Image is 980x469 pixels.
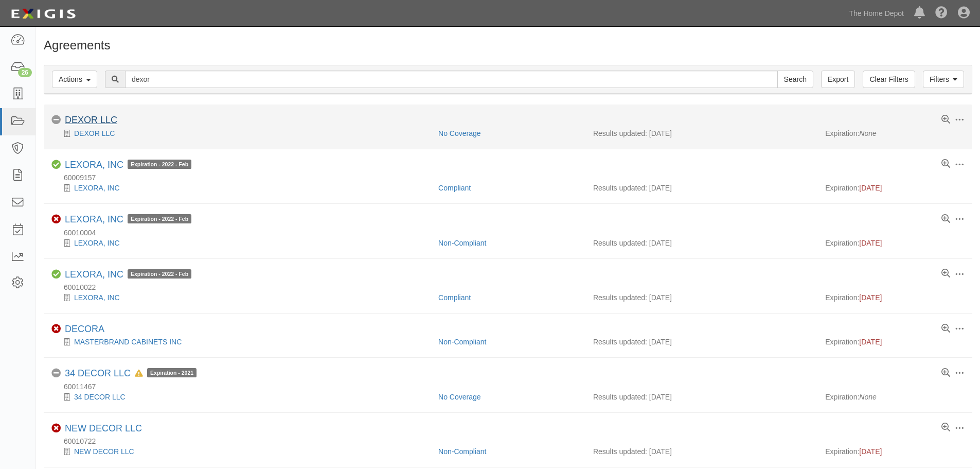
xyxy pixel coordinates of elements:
[51,381,972,392] div: 60011467
[821,71,855,88] a: Export
[593,128,810,138] div: Results updated: [DATE]
[941,369,950,378] a: View results summary
[135,370,143,377] i: In Default since 10/26/2023
[51,160,61,169] i: Compliant
[51,238,431,248] div: LEXORA, INC
[941,115,950,125] a: View results summary
[51,228,972,238] div: 60010004
[859,293,882,302] span: [DATE]
[74,447,134,456] a: NEW DECOR LLC
[777,71,813,88] input: Search
[859,338,882,346] span: [DATE]
[65,115,117,126] div: DEXOR LLC
[825,292,965,303] div: Expiration:
[65,423,142,435] div: NEW DECOR LLC
[438,293,471,302] a: Compliant
[128,214,191,223] span: Expiration - 2022 - Feb
[65,160,191,171] div: LEXORA, INC
[438,393,481,401] a: No Coverage
[65,423,142,433] a: NEW DECOR LLC
[128,269,191,279] span: Expiration - 2022 - Feb
[51,392,431,402] div: 34 DECOR LLC
[859,393,876,401] em: None
[438,338,486,346] a: Non-Compliant
[859,184,882,192] span: [DATE]
[941,215,950,224] a: View results summary
[74,393,126,401] a: 34 DECOR LLC
[825,238,965,248] div: Expiration:
[52,71,97,88] button: Actions
[51,337,431,347] div: MASTERBRAND CABINETS INC
[825,446,965,457] div: Expiration:
[825,183,965,193] div: Expiration:
[65,324,104,334] a: DECORA
[74,293,120,302] a: LEXORA, INC
[941,324,950,334] a: View results summary
[593,292,810,303] div: Results updated: [DATE]
[51,436,972,446] div: 60010722
[593,392,810,402] div: Results updated: [DATE]
[65,214,123,224] a: LEXORA, INC
[74,338,182,346] a: MASTERBRAND CABINETS INC
[941,160,950,169] a: View results summary
[51,282,972,292] div: 60010022
[844,3,909,24] a: The Home Depot
[859,239,882,247] span: [DATE]
[438,239,486,247] a: Non-Compliant
[18,68,32,77] div: 26
[147,368,197,377] span: Expiration - 2021
[51,115,61,125] i: No Coverage
[65,368,197,379] div: 34 DECOR LLC
[859,447,882,456] span: [DATE]
[935,7,948,20] i: Help Center - Complianz
[65,269,123,280] a: LEXORA, INC
[941,423,950,432] a: View results summary
[65,160,123,170] a: LEXORA, INC
[593,446,810,457] div: Results updated: [DATE]
[941,269,950,279] a: View results summary
[74,239,120,247] a: LEXORA, INC
[59,75,82,83] span: Actions
[51,270,61,279] i: Compliant
[51,292,431,303] div: LEXORA, INC
[859,129,876,137] em: None
[65,115,117,125] a: DEXOR LLC
[44,39,972,52] h1: Agreements
[438,184,471,192] a: Compliant
[825,392,965,402] div: Expiration:
[51,128,431,138] div: DEXOR LLC
[74,184,120,192] a: LEXORA, INC
[593,238,810,248] div: Results updated: [DATE]
[65,368,131,378] a: 34 DECOR LLC
[8,5,79,23] img: logo-5460c22ac91f19d4615b14bd174203de0afe785f0fc80cf4dbbc73dc1793850b.png
[51,424,61,433] i: Non-Compliant
[51,172,972,183] div: 60009157
[65,324,104,335] div: DECORA
[863,71,915,88] a: Clear Filters
[65,214,191,225] div: LEXORA, INC
[825,337,965,347] div: Expiration:
[51,324,61,334] i: Non-Compliant
[438,447,486,456] a: Non-Compliant
[593,183,810,193] div: Results updated: [DATE]
[825,128,965,138] div: Expiration:
[51,215,61,224] i: Non-Compliant
[51,183,431,193] div: LEXORA, INC
[438,129,481,137] a: No Coverage
[51,446,431,457] div: NEW DECOR LLC
[125,71,778,88] input: Search
[593,337,810,347] div: Results updated: [DATE]
[74,129,115,137] a: DEXOR LLC
[65,269,191,281] div: LEXORA, INC
[51,369,61,378] i: No Coverage
[923,71,964,88] a: Filters
[128,160,191,169] span: Expiration - 2022 - Feb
